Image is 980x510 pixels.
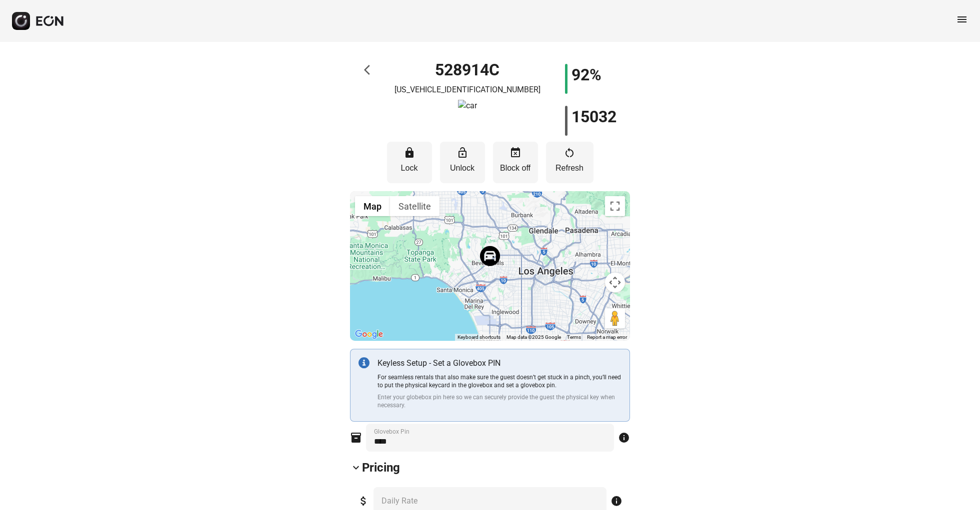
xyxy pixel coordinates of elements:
[357,495,369,507] span: attach_money
[509,147,521,159] span: event_busy
[350,462,362,474] span: keyboard_arrow_down
[440,142,485,183] button: Unlock
[390,196,439,216] button: Show satellite imagery
[546,142,593,183] button: Refresh
[563,147,575,159] span: restart_alt
[571,111,616,123] h1: 15032
[618,432,630,444] span: info
[377,393,621,409] p: Enter your globebox pin here so we can securely provide the guest the physical key when necessary.
[605,196,625,216] button: Toggle fullscreen view
[498,162,533,174] p: Block off
[605,272,625,292] button: Map camera controls
[374,428,409,436] label: Glovebox Pin
[506,334,561,340] span: Map data ©2025 Google
[355,196,390,216] button: Show street map
[435,64,499,76] h1: 528914C
[362,460,400,476] h2: Pricing
[387,142,432,183] button: Lock
[377,357,621,369] p: Keyless Setup - Set a Glovebox PIN
[610,495,622,507] span: info
[587,334,627,340] a: Report a map error
[571,69,601,81] h1: 92%
[458,100,477,112] img: car
[352,328,385,341] img: Google
[377,373,621,389] p: For seamless rentals that also make sure the guest doesn’t get stuck in a pinch, you’ll need to p...
[350,432,362,444] span: inventory_2
[445,162,480,174] p: Unlock
[956,13,968,25] span: menu
[456,147,468,159] span: lock_open
[352,328,385,341] a: Open this area in Google Maps (opens a new window)
[457,334,500,341] button: Keyboard shortcuts
[605,308,625,328] button: Drag Pegman onto the map to open Street View
[493,142,538,183] button: Block off
[394,84,540,96] p: [US_VEHICLE_IDENTIFICATION_NUMBER]
[392,162,427,174] p: Lock
[567,334,581,340] a: Terms
[358,357,369,368] img: info
[551,162,588,174] p: Refresh
[403,147,415,159] span: lock
[364,64,376,76] span: arrow_back_ios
